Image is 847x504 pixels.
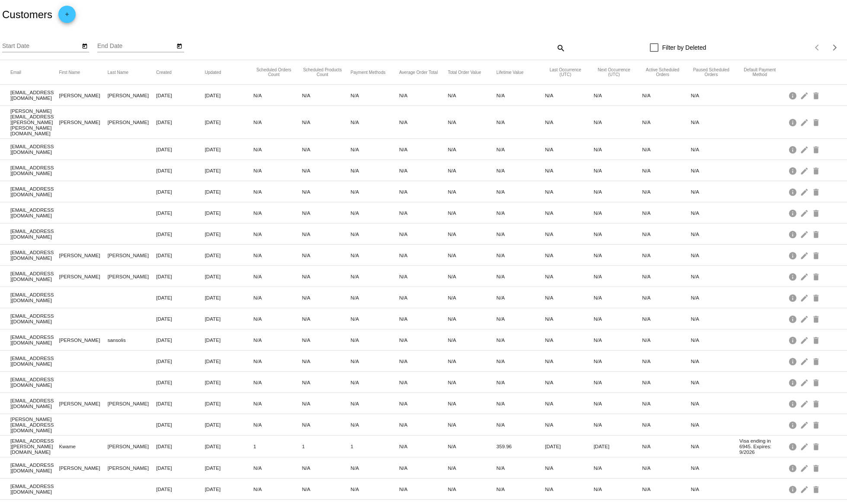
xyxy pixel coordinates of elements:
mat-icon: delete [812,270,822,283]
mat-icon: edit [800,418,810,431]
mat-cell: N/A [642,356,690,366]
mat-cell: N/A [253,250,302,260]
mat-cell: N/A [253,335,302,345]
mat-cell: N/A [642,250,690,260]
mat-icon: edit [800,206,810,220]
mat-cell: N/A [496,166,545,175]
mat-cell: N/A [253,166,302,175]
mat-icon: delete [812,354,822,368]
mat-cell: N/A [399,166,447,175]
mat-cell: N/A [691,90,739,100]
mat-cell: N/A [496,229,545,239]
mat-cell: [DATE] [205,90,253,100]
mat-cell: N/A [545,187,593,197]
mat-cell: N/A [302,144,350,154]
mat-cell: [PERSON_NAME][EMAIL_ADDRESS][PERSON_NAME][PERSON_NAME][DOMAIN_NAME] [10,106,59,138]
mat-cell: N/A [302,377,350,387]
mat-cell: N/A [691,399,739,408]
mat-cell: [PERSON_NAME] [59,90,107,100]
button: Next page [826,39,844,56]
mat-cell: N/A [399,144,447,154]
mat-icon: info [788,227,799,241]
mat-cell: N/A [545,271,593,281]
mat-cell: N/A [448,208,496,218]
mat-icon: delete [812,185,822,198]
mat-cell: N/A [496,187,545,197]
mat-cell: N/A [545,250,593,260]
mat-cell: N/A [253,420,302,430]
mat-cell: N/A [691,314,739,324]
mat-icon: edit [800,89,810,102]
button: Change sorting for NextScheduledOrderOccurrenceUtc [594,67,634,77]
mat-cell: N/A [351,271,399,281]
mat-icon: info [788,249,799,262]
mat-cell: N/A [691,144,739,154]
mat-cell: [PERSON_NAME] [59,117,107,127]
mat-icon: delete [812,227,822,241]
mat-cell: N/A [545,208,593,218]
mat-icon: info [788,333,799,347]
mat-cell: N/A [448,356,496,366]
mat-cell: N/A [351,377,399,387]
mat-cell: [PERSON_NAME][EMAIL_ADDRESS][DOMAIN_NAME] [10,414,59,435]
mat-icon: delete [812,440,822,453]
mat-cell: N/A [545,144,593,154]
mat-icon: edit [800,249,810,262]
mat-cell: N/A [302,250,350,260]
mat-cell: N/A [302,271,350,281]
mat-cell: N/A [302,166,350,175]
mat-cell: N/A [399,271,447,281]
button: Change sorting for TotalScheduledOrdersCount [253,67,294,77]
mat-cell: [PERSON_NAME] [108,399,156,408]
mat-cell: N/A [642,117,690,127]
mat-cell: N/A [545,166,593,175]
mat-cell: N/A [351,250,399,260]
button: Change sorting for TotalScheduledOrderValue [448,70,481,75]
mat-cell: [DATE] [156,117,205,127]
mat-cell: N/A [496,293,545,303]
mat-cell: N/A [545,293,593,303]
mat-cell: N/A [302,293,350,303]
input: Start Date [2,43,80,50]
button: Change sorting for LastName [108,70,128,75]
mat-icon: delete [812,89,822,102]
button: Change sorting for LastScheduledOrderOccurrenceUtc [545,67,585,77]
mat-cell: N/A [448,144,496,154]
mat-cell: N/A [496,117,545,127]
mat-cell: [EMAIL_ADDRESS][DOMAIN_NAME] [10,226,59,242]
mat-icon: info [788,312,799,325]
button: Change sorting for TotalProductsScheduledCount [302,67,342,77]
mat-cell: N/A [351,144,399,154]
mat-cell: N/A [351,229,399,239]
mat-cell: N/A [448,117,496,127]
mat-cell: N/A [545,420,593,430]
mat-cell: [PERSON_NAME] [108,250,156,260]
mat-cell: N/A [399,377,447,387]
mat-cell: N/A [302,117,350,127]
mat-cell: N/A [302,208,350,218]
mat-cell: N/A [448,335,496,345]
mat-icon: delete [812,115,822,129]
mat-cell: N/A [642,90,690,100]
mat-cell: [EMAIL_ADDRESS][DOMAIN_NAME] [10,205,59,220]
mat-cell: [DATE] [205,356,253,366]
mat-cell: N/A [351,399,399,408]
mat-cell: [DATE] [156,356,205,366]
mat-cell: N/A [253,314,302,324]
mat-cell: N/A [545,229,593,239]
mat-icon: delete [812,418,822,431]
mat-cell: [EMAIL_ADDRESS][DOMAIN_NAME] [10,163,59,178]
mat-cell: N/A [642,166,690,175]
mat-icon: delete [812,164,822,177]
input: End Date [97,43,175,50]
mat-cell: N/A [253,377,302,387]
mat-icon: info [788,143,799,156]
mat-cell: N/A [496,399,545,408]
mat-icon: info [788,440,799,453]
mat-cell: [DATE] [205,144,253,154]
mat-cell: N/A [545,377,593,387]
mat-cell: N/A [399,90,447,100]
mat-cell: N/A [594,229,642,239]
button: Change sorting for CreatedUtc [156,70,172,75]
mat-cell: N/A [399,356,447,366]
